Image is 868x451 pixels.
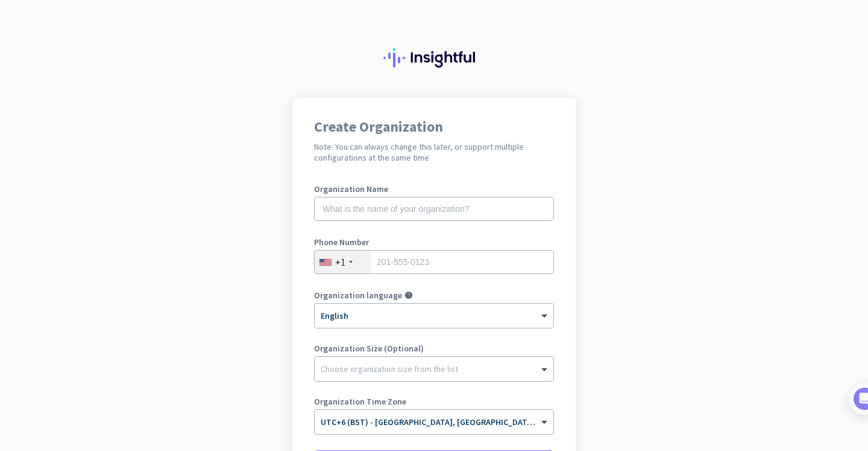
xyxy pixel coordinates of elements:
[314,120,554,134] h1: Create Organization
[314,291,402,299] label: Organization language
[314,344,554,353] label: Organization Size (Optional)
[314,250,554,274] input: 201-555-0123
[314,185,554,193] label: Organization Name
[314,197,554,221] input: What is the name of your organization?
[314,397,554,406] label: Organization Time Zone
[314,238,554,246] label: Phone Number
[383,48,485,68] img: Insightful
[314,141,554,163] h2: Note: You can always change this later, or support multiple configurations at the same time
[404,291,413,299] i: help
[335,256,345,268] div: +1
